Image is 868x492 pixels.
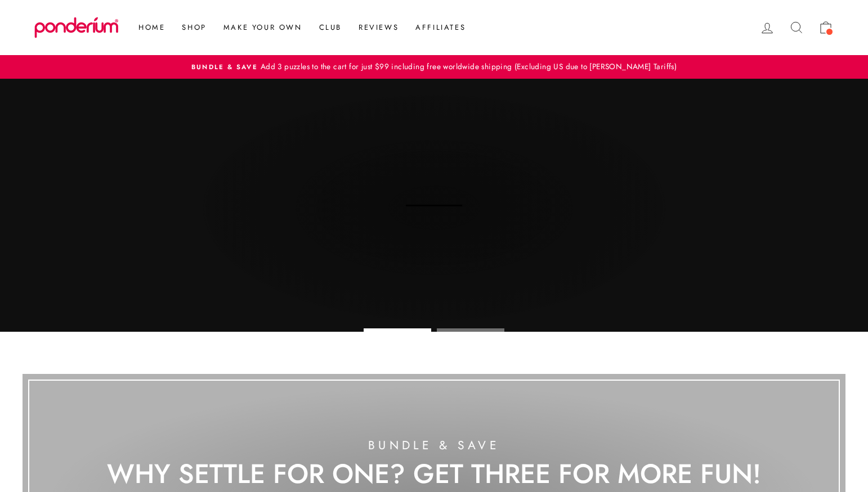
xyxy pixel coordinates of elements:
[34,17,119,38] img: Ponderium
[350,17,407,38] a: Reviews
[437,328,504,332] li: Page dot 2
[215,17,311,38] a: Make Your Own
[173,17,214,38] a: Shop
[124,17,474,38] ul: Primary
[258,61,677,72] span: Add 3 puzzles to the cart for just $99 including free worldwide shipping (Excluding US due to [PE...
[364,328,431,332] li: Page dot 1
[407,17,474,38] a: Affiliates
[130,17,173,38] a: Home
[191,62,258,71] span: Bundle & Save
[311,17,350,38] a: Club
[37,61,831,73] a: Bundle & SaveAdd 3 puzzles to the cart for just $99 including free worldwide shipping (Excluding ...
[107,459,761,489] div: Why Settle for One? Get Three for More Fun!
[107,439,761,453] div: Bundle & Save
